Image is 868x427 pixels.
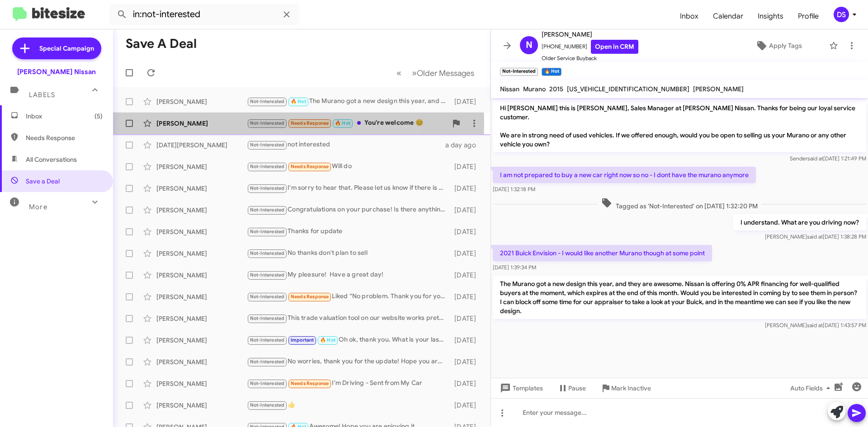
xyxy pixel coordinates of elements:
[156,141,247,150] div: [DATE][PERSON_NAME]
[445,141,483,150] div: a day ago
[765,322,866,328] span: [PERSON_NAME] [DATE] 1:43:57 PM
[109,4,299,25] input: Search
[12,38,101,59] a: Special Campaign
[291,380,329,386] span: Needs Response
[450,97,483,106] div: [DATE]
[156,271,247,280] div: [PERSON_NAME]
[247,118,447,128] div: You're welcome 😊
[807,233,823,240] span: said at
[156,206,247,215] div: [PERSON_NAME]
[247,161,450,172] div: Will do
[450,184,483,193] div: [DATE]
[250,250,285,256] span: Not-Interested
[391,64,407,82] button: Previous
[247,205,450,215] div: Congratulations on your purchase! Is there anything we could have done differently to earn your b...
[493,245,712,261] p: 2021 Buick Envision - I would like another Murano though at some point
[542,29,638,40] span: [PERSON_NAME]
[523,85,546,93] span: Murano
[593,380,658,396] button: Mark Inactive
[156,162,247,171] div: [PERSON_NAME]
[567,85,689,93] span: [US_VEHICLE_IDENTIFICATION_NUMBER]
[250,337,285,343] span: Not-Interested
[250,185,285,191] span: Not-Interested
[26,133,103,142] span: Needs Response
[834,7,849,22] div: DS
[320,337,335,343] span: 🔥 Hot
[392,64,480,82] nav: Page navigation example
[769,38,802,54] span: Apply Tags
[450,401,483,410] div: [DATE]
[247,400,450,410] div: 👍
[450,379,483,388] div: [DATE]
[156,379,247,388] div: [PERSON_NAME]
[250,359,285,365] span: Not-Interested
[250,164,285,169] span: Not-Interested
[750,3,791,29] a: Insights
[126,37,197,51] h1: Save a Deal
[39,44,94,53] span: Special Campaign
[29,203,47,211] span: More
[156,119,247,128] div: [PERSON_NAME]
[450,249,483,258] div: [DATE]
[417,68,474,78] span: Older Messages
[807,322,823,328] span: said at
[493,186,535,192] span: [DATE] 1:32:18 PM
[706,3,750,29] a: Calendar
[550,380,593,396] button: Pause
[250,99,285,104] span: Not-Interested
[247,248,450,258] div: No thanks don't plan to sell
[598,197,761,211] span: Tagged as 'Not-Interested' on [DATE] 1:32:20 PM
[250,229,285,235] span: Not-Interested
[732,38,825,54] button: Apply Tags
[791,3,826,29] a: Profile
[450,162,483,171] div: [DATE]
[673,3,706,29] a: Inbox
[247,140,445,150] div: not interested
[247,335,450,345] div: Oh ok, thank you. What is your last name?
[783,380,841,396] button: Auto Fields
[568,380,586,396] span: Pause
[396,67,401,79] span: «
[450,357,483,366] div: [DATE]
[156,184,247,193] div: [PERSON_NAME]
[29,91,55,99] span: Labels
[450,227,483,236] div: [DATE]
[247,291,450,302] div: Liked “No problem. Thank you for your response. We will be here when you're ready!”
[493,264,536,271] span: [DATE] 1:39:34 PM
[450,336,483,345] div: [DATE]
[250,380,285,386] span: Not-Interested
[156,249,247,258] div: [PERSON_NAME]
[247,357,450,367] div: No worries, thank you for the update! Hope you are enjoying the Telluride. Please let us know if ...
[807,155,823,162] span: said at
[247,313,450,324] div: This trade valuation tool on our website works pretty well: [URL][DOMAIN_NAME]. For a more accura...
[291,120,329,126] span: Needs Response
[733,214,866,230] p: I understand. What are you driving now?
[26,112,103,121] span: Inbox
[291,337,314,343] span: Important
[247,378,450,389] div: I'm Driving - Sent from My Car
[693,85,744,93] span: [PERSON_NAME]
[247,226,450,237] div: Thanks for update
[156,227,247,236] div: [PERSON_NAME]
[247,96,450,107] div: The Murano got a new design this year, and they are awesome. Nissan is offering 0% APR financing ...
[156,314,247,323] div: [PERSON_NAME]
[156,292,247,301] div: [PERSON_NAME]
[493,276,866,319] p: The Murano got a new design this year, and they are awesome. Nissan is offering 0% APR financing ...
[250,207,285,213] span: Not-Interested
[826,7,858,22] button: DS
[450,206,483,215] div: [DATE]
[335,120,350,126] span: 🔥 Hot
[450,292,483,301] div: [DATE]
[549,85,563,93] span: 2015
[250,272,285,278] span: Not-Interested
[156,336,247,345] div: [PERSON_NAME]
[491,380,550,396] button: Templates
[790,380,834,396] span: Auto Fields
[542,54,638,63] span: Older Service Buyback
[611,380,651,396] span: Mark Inactive
[493,167,756,183] p: I am not prepared to buy a new car right now so no - I dont have the murano anymore
[17,67,96,76] div: [PERSON_NAME] Nissan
